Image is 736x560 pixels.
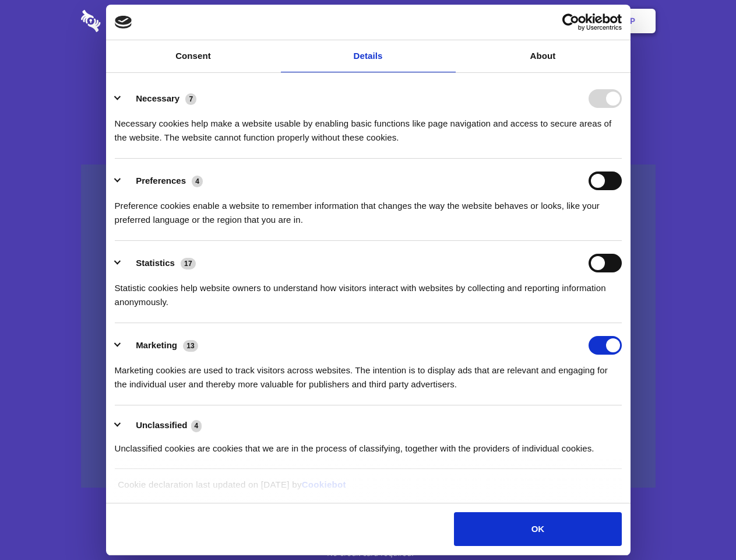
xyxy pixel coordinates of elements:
a: Pricing [342,3,393,39]
div: Cookie declaration last updated on [DATE] by [109,478,627,501]
div: Necessary cookies help make a website usable by enabling basic functions like page navigation and... [115,108,622,145]
div: Marketing cookies are used to track visitors across websites. The intention is to display ads tha... [115,355,622,391]
span: 17 [181,258,196,269]
div: Statistic cookies help website owners to understand how visitors interact with websites by collec... [115,272,622,309]
img: logo [115,16,132,29]
label: Necessary [136,93,179,103]
span: 7 [185,93,196,105]
button: Marketing (13) [115,336,206,355]
a: Details [281,40,456,72]
a: About [456,40,631,72]
span: 4 [191,420,202,432]
a: Login [529,3,579,39]
a: Contact [473,3,526,39]
a: Cookiebot [302,480,346,489]
iframe: Drift Widget Chat Controller [678,502,722,546]
h4: Auto-redaction of sensitive data, encrypted data sharing and self-destructing private chats. Shar... [81,106,656,145]
label: Statistics [136,258,175,268]
a: Usercentrics Cookiebot - opens in a new window [520,13,622,31]
button: OK [454,512,621,546]
a: Consent [106,40,281,72]
img: logo-wordmark-white-trans-d4663122ce5f474addd5e946df7df03e33cb6a1c49d2221995e7729f52c070b2.svg [81,10,181,32]
span: 4 [192,176,203,187]
label: Marketing [136,340,177,350]
div: Preference cookies enable a website to remember information that changes the way the website beha... [115,190,622,227]
span: 13 [183,340,198,352]
button: Unclassified (4) [115,418,209,433]
div: Unclassified cookies are cookies that we are in the process of classifying, together with the pro... [115,433,622,456]
a: Wistia video thumbnail [81,164,656,488]
button: Preferences (4) [115,171,210,190]
button: Necessary (7) [115,89,204,108]
h1: Eliminate Slack Data Loss. [81,52,656,94]
label: Preferences [136,176,186,185]
button: Statistics (17) [115,254,203,272]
